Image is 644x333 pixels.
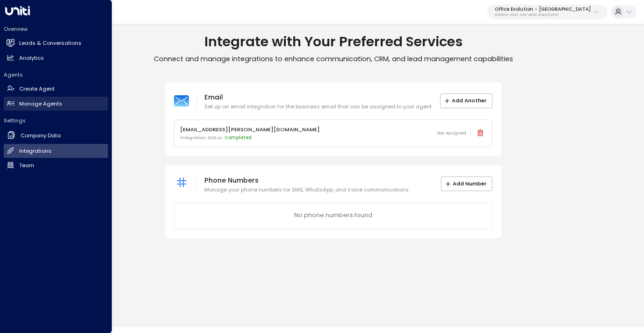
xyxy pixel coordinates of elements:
a: Manage Agents [4,97,108,111]
p: Email [204,92,432,103]
a: Integrations [4,144,108,158]
span: Not Assigned [437,130,466,136]
h1: Integrate with Your Preferred Services [22,34,644,50]
h2: Analytics [19,54,44,62]
button: Add Another [440,93,493,108]
p: Integration Status: [180,135,320,141]
a: Create Agent [4,82,108,96]
button: Office Evolution - [GEOGRAPHIC_DATA]541b7cf3-e9a3-430f-a848-67ab73021fe0 [487,5,608,20]
p: Office Evolution - [GEOGRAPHIC_DATA] [495,7,591,12]
a: Leads & Conversations [4,36,108,50]
p: [EMAIL_ADDRESS][PERSON_NAME][DOMAIN_NAME] [180,126,320,134]
p: 541b7cf3-e9a3-430f-a848-67ab73021fe0 [495,13,591,17]
h2: Manage Agents [19,100,62,108]
p: No phone numbers found [294,211,372,220]
h2: Create Agent [19,85,55,93]
p: Manage your phone numbers for SMS, WhatsApp, and Voice communications [204,186,409,194]
span: Completed [224,135,252,141]
a: Analytics [4,51,108,65]
h2: Integrations [19,147,51,155]
button: Add Number [441,177,493,191]
h2: Settings [4,117,108,124]
h2: Overview [4,25,108,33]
h2: Team [19,162,34,170]
a: Team [4,158,108,172]
h2: Leads & Conversations [19,39,81,47]
p: Connect and manage integrations to enhance communication, CRM, and lead management capabilities [22,55,644,64]
p: Phone Numbers [204,175,409,186]
h2: Company Data [21,132,61,140]
p: Set up an email integration for the business email that can be assigned to your agent [204,103,432,111]
h2: Agents [4,71,108,78]
a: Company Data [4,128,108,143]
